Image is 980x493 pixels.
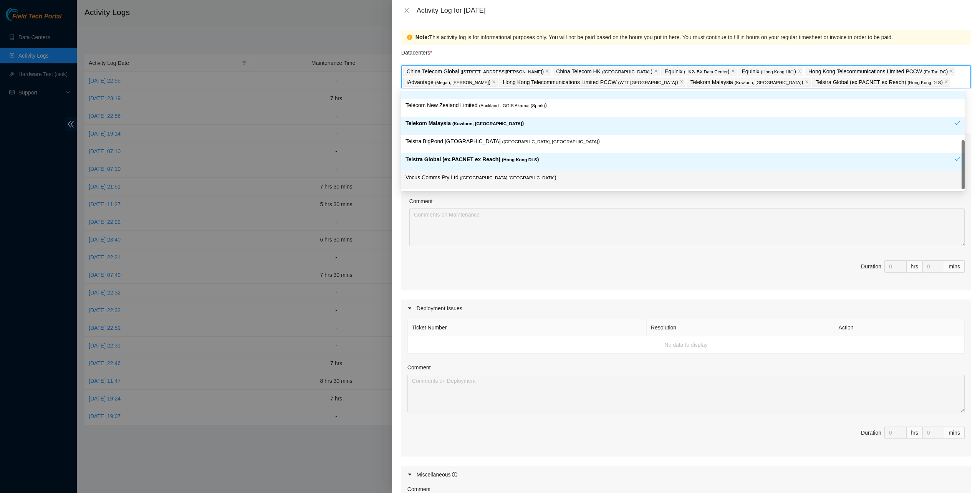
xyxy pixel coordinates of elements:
[408,336,965,354] td: No data to display
[407,363,431,372] label: Comment
[406,173,960,182] p: Vocus Comms Pty Ltd )
[545,69,549,74] span: close
[409,208,965,246] textarea: Comment
[834,319,965,336] th: Action
[401,299,971,317] div: Deployment Issues
[924,69,946,74] span: ( Fo Tan DC
[406,155,955,164] p: Telstra Global (ex.PACNET ex Reach) )
[452,472,457,477] span: info-circle
[406,137,960,146] p: Telstra BigPond [GEOGRAPHIC_DATA] )
[944,427,965,439] div: mins
[684,69,728,74] span: ( HK2-IBX Data Center
[503,78,678,87] p: Hong Kong Telecommunications Limited PCCW )
[401,466,971,483] div: Miscellaneous info-circle
[502,139,598,144] span: ( [GEOGRAPHIC_DATA], [GEOGRAPHIC_DATA]
[479,103,545,108] span: ( Auckland - GGIS Akamai (Spark)
[407,67,544,76] p: China Telecom Global )
[602,69,651,74] span: ( [GEOGRAPHIC_DATA].
[647,319,834,336] th: Resolution
[742,67,796,76] p: Equinix )
[805,80,809,84] span: close
[401,7,412,14] button: Close
[944,260,965,273] div: mins
[731,69,735,74] span: close
[401,45,432,57] p: Datacenters
[680,80,684,84] span: close
[816,78,943,87] p: Telstra Global (ex.PACNET ex Reach) )
[761,69,794,74] span: ( Hong Kong HK1
[907,80,941,85] span: ( Hong Kong DLS
[407,78,491,87] p: iAdvantage )
[404,7,410,13] span: close
[435,80,489,85] span: ( Mega-i, [PERSON_NAME]
[417,6,971,15] div: Activity Log for [DATE]
[907,427,923,439] div: hrs
[407,35,412,40] span: exclamation-circle
[735,80,801,85] span: ( Kowloon, [GEOGRAPHIC_DATA]
[452,121,522,126] span: ( Kowloon, [GEOGRAPHIC_DATA]
[944,80,948,84] span: close
[406,119,955,128] p: Telekom Malaysia )
[690,78,803,87] p: Telekom Malaysia )
[406,101,960,110] p: Telecom New Zealand Limited )
[618,80,676,85] span: ( WTT [GEOGRAPHIC_DATA]
[407,306,412,311] span: caret-right
[492,80,496,84] span: close
[955,121,960,126] span: check
[407,375,965,412] textarea: Comment
[460,175,555,180] span: ( [GEOGRAPHIC_DATA] [GEOGRAPHIC_DATA]
[949,69,953,74] span: close
[556,67,652,76] p: China Telecom HK )
[907,260,923,273] div: hrs
[955,157,960,162] span: check
[416,33,429,41] strong: Note:
[416,33,965,41] div: This activity log is for informational purposes only. You will not be paid based on the hours you...
[409,197,433,205] label: Comment
[407,472,412,477] span: caret-right
[861,262,881,271] div: Duration
[798,69,801,74] span: close
[654,69,658,74] span: close
[417,470,458,479] div: Miscellaneous
[502,157,537,162] span: ( Hong Kong DLS
[861,428,881,437] div: Duration
[665,67,729,76] p: Equinix )
[460,69,542,74] span: ( [STREET_ADDRESS][PERSON_NAME]
[408,319,647,336] th: Ticket Number
[808,67,948,76] p: Hong Kong Telecommunications Limited PCCW )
